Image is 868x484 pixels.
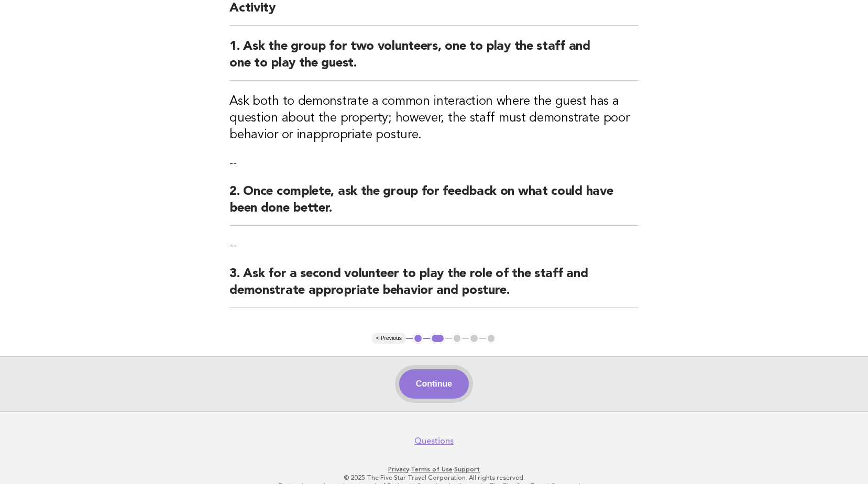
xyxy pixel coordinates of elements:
p: -- [229,156,639,171]
h2: 1. Ask the group for two volunteers, one to play the staff and one to play the guest. [229,38,639,81]
button: < Previous [372,333,406,344]
h2: 2. Once complete, ask the group for feedback on what could have been done better. [229,183,639,226]
button: 1 [413,333,423,344]
button: 2 [430,333,445,344]
p: -- [229,238,639,253]
h3: Ask both to demonstrate a common interaction where the guest has a question about the property; h... [229,93,639,144]
a: Support [454,466,480,473]
button: Continue [399,369,469,399]
h2: 3. Ask for a second volunteer to play the role of the staff and demonstrate appropriate behavior ... [229,266,639,308]
p: · · [114,465,755,474]
p: © 2025 The Five Star Travel Corporation. All rights reserved. [114,474,755,482]
a: Questions [414,436,454,446]
a: Terms of Use [411,466,453,473]
a: Privacy [388,466,409,473]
